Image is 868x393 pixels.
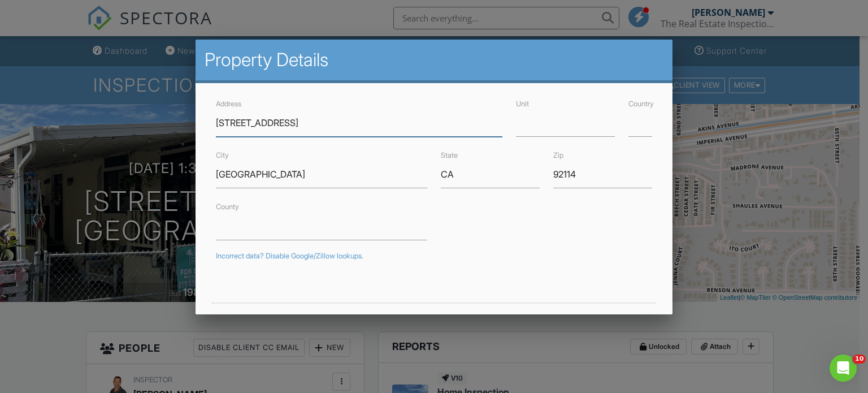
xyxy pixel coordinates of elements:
label: Country [628,100,654,108]
iframe: Intercom live chat [830,355,857,382]
label: City [216,151,229,159]
label: Address [216,100,241,108]
span: 10 [853,355,866,364]
label: Unit [516,100,529,108]
div: Incorrect data? Disable Google/Zillow lookups. [216,252,653,261]
label: County [216,202,239,211]
label: State [441,151,458,159]
label: Zip [553,151,563,159]
h2: Property Details [205,49,664,71]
